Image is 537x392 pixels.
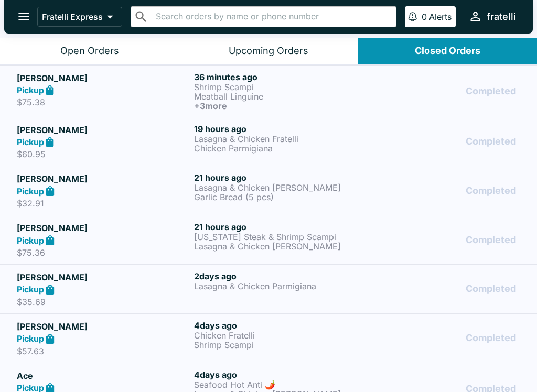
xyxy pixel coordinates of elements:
h5: [PERSON_NAME] [17,222,190,234]
span: 4 days ago [194,320,237,331]
p: $32.91 [17,198,190,209]
strong: Pickup [17,186,44,197]
h6: 19 hours ago [194,124,367,134]
span: 4 days ago [194,369,237,380]
p: Alerts [429,12,452,22]
p: Chicken Fratelli [194,331,367,340]
button: fratelli [464,5,520,28]
p: Chicken Parmigiana [194,144,367,153]
h6: 36 minutes ago [194,72,367,82]
strong: Pickup [17,85,44,95]
p: $60.95 [17,149,190,159]
strong: Pickup [17,333,44,344]
p: Garlic Bread (5 pcs) [194,192,367,202]
p: Lasagna & Chicken [PERSON_NAME] [194,183,367,192]
div: fratelli [487,10,516,23]
p: 0 [422,12,427,22]
button: open drawer [10,3,37,30]
p: Lasagna & Chicken Fratelli [194,134,367,144]
strong: Pickup [17,137,44,147]
p: Shrimp Scampi [194,340,367,350]
strong: Pickup [17,284,44,295]
div: Upcoming Orders [229,45,308,57]
p: $57.63 [17,346,190,356]
div: Open Orders [60,45,119,57]
p: Lasagna & Chicken Parmigiana [194,281,367,291]
p: $35.69 [17,297,190,307]
strong: Pickup [17,235,44,246]
h5: [PERSON_NAME] [17,320,190,333]
button: Fratelli Express [37,7,122,27]
p: $75.38 [17,97,190,107]
p: Seafood Hot Anti 🌶️ [194,380,367,389]
p: Shrimp Scampi [194,82,367,92]
p: Lasagna & Chicken [PERSON_NAME] [194,242,367,251]
h6: 21 hours ago [194,172,367,183]
p: [US_STATE] Steak & Shrimp Scampi [194,232,367,242]
p: Fratelli Express [42,12,103,22]
h6: 21 hours ago [194,222,367,232]
input: Search orders by name or phone number [153,9,392,24]
h5: [PERSON_NAME] [17,172,190,185]
h5: [PERSON_NAME] [17,72,190,84]
p: $75.36 [17,247,190,258]
h6: + 3 more [194,101,367,111]
div: Closed Orders [415,45,480,57]
span: 2 days ago [194,271,237,281]
h5: [PERSON_NAME] [17,124,190,136]
p: Meatball Linguine [194,92,367,101]
h5: [PERSON_NAME] [17,271,190,284]
h5: Ace [17,369,190,382]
